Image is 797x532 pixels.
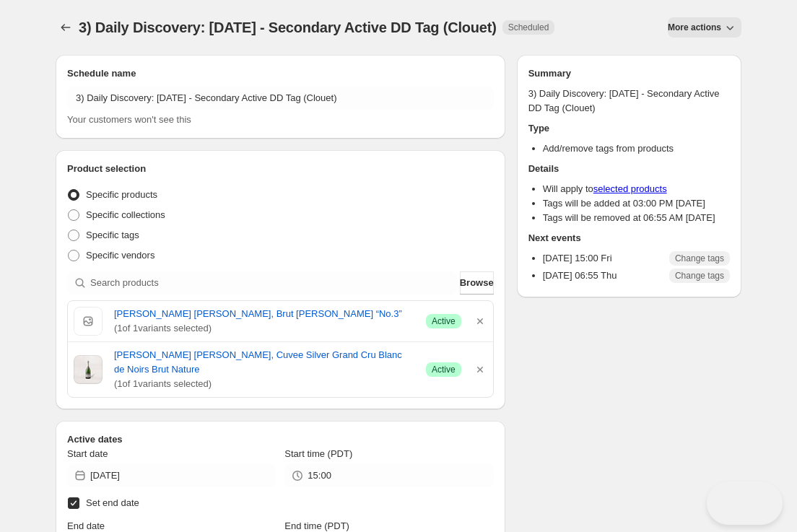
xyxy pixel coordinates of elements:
[543,196,730,211] li: Tags will be added at 03:00 PM [DATE]
[508,22,549,33] span: Scheduled
[528,87,730,115] p: 3) Daily Discovery: [DATE] - Secondary Active DD Tag (Clouet)
[67,162,494,176] h2: Product selection
[528,121,730,136] h2: Type
[675,270,724,282] span: Change tags
[432,315,456,327] span: Active
[86,250,154,261] span: Specific vendors
[460,271,494,295] button: Browse
[67,432,494,447] h2: Active dates
[593,183,667,194] a: selected products
[460,276,494,290] span: Browse
[284,448,352,459] span: Start time (PDT)
[543,269,617,283] p: [DATE] 06:55 Thu
[668,17,741,38] button: More actions
[114,307,414,321] a: [PERSON_NAME] [PERSON_NAME], Brut [PERSON_NAME] “No.3”
[67,520,105,531] span: End date
[707,481,783,525] iframe: Toggle Customer Support
[114,348,414,377] a: [PERSON_NAME] [PERSON_NAME], Cuvee Silver Grand Cru Blanc de Noirs Brut Nature
[284,520,349,531] span: End time (PDT)
[86,497,139,508] span: Set end date
[67,114,191,125] span: Your customers won't see this
[90,271,457,295] input: Search products
[86,189,157,200] span: Specific products
[528,66,730,81] h2: Summary
[543,182,730,196] li: Will apply to
[432,364,456,375] span: Active
[67,448,108,459] span: Start date
[543,211,730,225] li: Tags will be removed at 06:55 AM [DATE]
[79,19,497,35] span: 3) Daily Discovery: [DATE] - Secondary Active DD Tag (Clouet)
[528,231,730,245] h2: Next events
[114,321,414,336] span: ( 1 of 1 variants selected)
[67,66,494,81] h2: Schedule name
[86,209,165,220] span: Specific collections
[668,22,721,33] span: More actions
[86,230,139,240] span: Specific tags
[675,253,724,264] span: Change tags
[114,377,414,391] span: ( 1 of 1 variants selected)
[528,162,730,176] h2: Details
[56,17,76,38] button: Schedules
[543,251,612,266] p: [DATE] 15:00 Fri
[543,141,730,156] li: Add/remove tags from products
